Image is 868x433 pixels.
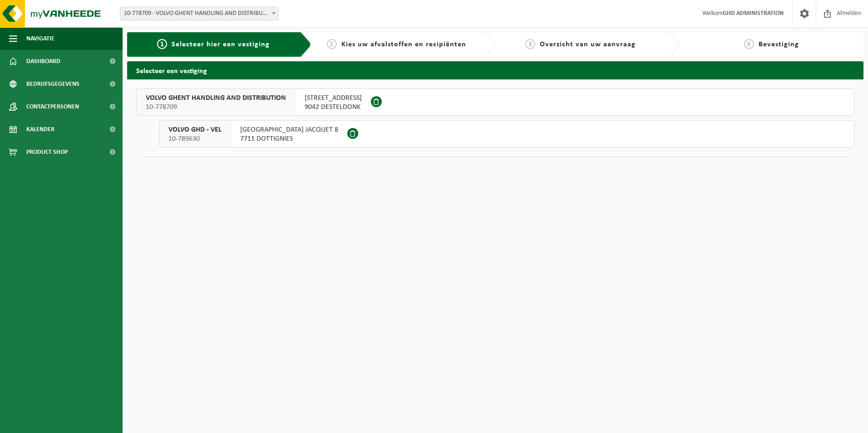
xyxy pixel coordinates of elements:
span: 10-778709 - VOLVO GHENT HANDLING AND DISTRIBUTION - DESTELDONK [120,7,278,20]
span: Bevestiging [759,41,799,48]
span: 3 [525,39,535,49]
span: [STREET_ADDRESS] [305,93,362,103]
span: Selecteer hier een vestiging [172,41,270,48]
span: VOLVO GHD - VEL [168,125,222,134]
span: Contactpersonen [26,95,79,118]
span: 4 [744,39,754,49]
span: 10-778709 [146,103,286,112]
span: Bedrijfsgegevens [26,73,79,95]
span: [GEOGRAPHIC_DATA] JACQUET 8 [240,125,338,134]
button: VOLVO GHD - VEL 10-789630 [GEOGRAPHIC_DATA] JACQUET 87711 DOTTIGNIES [159,120,854,148]
span: Dashboard [26,50,60,73]
span: 2 [327,39,337,49]
span: Kalender [26,118,54,141]
span: Navigatie [26,27,54,50]
h2: Selecteer een vestiging [127,61,863,79]
span: Kies uw afvalstoffen en recipiënten [341,41,466,48]
span: 7711 DOTTIGNIES [240,134,338,143]
span: 10-778709 - VOLVO GHENT HANDLING AND DISTRIBUTION - DESTELDONK [120,7,279,20]
span: 1 [157,39,167,49]
strong: GHD ADMINISTRATION [723,10,784,17]
span: 10-789630 [168,134,222,143]
span: Overzicht van uw aanvraag [540,41,636,48]
span: 9042 DESTELDONK [305,103,362,112]
span: Product Shop [26,141,68,163]
button: VOLVO GHENT HANDLING AND DISTRIBUTION 10-778709 [STREET_ADDRESS]9042 DESTELDONK [136,89,854,116]
span: VOLVO GHENT HANDLING AND DISTRIBUTION [146,93,286,103]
